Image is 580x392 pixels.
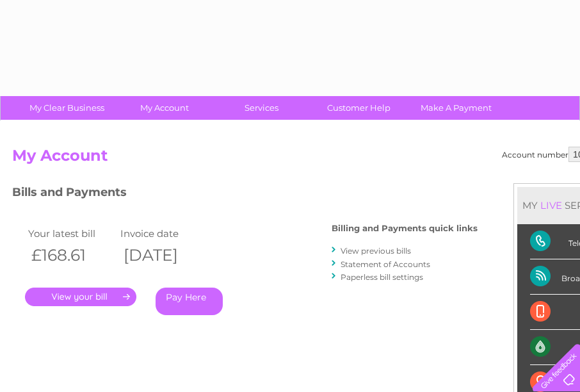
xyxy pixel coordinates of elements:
a: My Account [111,96,217,120]
td: Invoice date [117,225,209,242]
div: LIVE [538,199,565,211]
a: My Clear Business [14,96,120,120]
a: Pay Here [156,288,223,315]
a: Statement of Accounts [341,259,430,269]
h4: Billing and Payments quick links [332,224,478,233]
a: . [25,288,136,306]
td: Your latest bill [25,225,117,242]
a: Make A Payment [403,96,509,120]
th: [DATE] [117,242,209,268]
th: £168.61 [25,242,117,268]
a: View previous bills [341,246,411,256]
a: Services [209,96,314,120]
a: Paperless bill settings [341,272,423,282]
a: Customer Help [306,96,412,120]
h3: Bills and Payments [12,183,478,206]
